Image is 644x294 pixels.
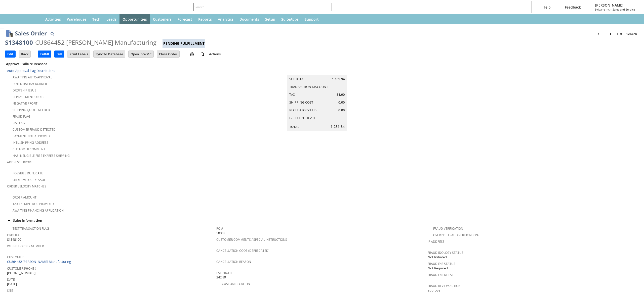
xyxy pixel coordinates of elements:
[103,14,119,24] a: Leads
[38,51,51,57] input: Fulfill
[35,38,156,46] div: CU864452 [PERSON_NAME] Manufacturing
[262,14,278,24] a: Setup
[207,52,223,56] a: Actions
[215,14,236,24] a: Analytics
[222,282,250,286] a: Customer Call-in
[289,100,313,105] a: Shipping Cost
[7,184,46,188] a: Order Velocity Matches
[30,14,42,24] a: Home
[13,208,64,213] a: Awaiting Financing Application
[289,77,305,81] a: Subtotal
[7,288,13,293] a: Site
[428,284,461,288] a: Fraud Review Action
[13,114,30,119] a: Fraud Flag
[216,231,225,235] span: 58063
[595,3,635,8] span: [PERSON_NAME]
[595,8,610,11] span: Sylvane Inc
[13,154,70,158] a: Has Ineligible Free Express Shipping
[7,277,15,282] a: Date
[119,14,150,24] a: Opportunities
[338,108,345,113] span: 0.00
[216,275,226,280] span: 242.89
[543,5,551,10] span: Help
[7,68,55,73] a: Auto-Approval Flag Descriptions
[281,17,299,22] span: SuiteApps
[199,51,205,57] img: add-record.svg
[5,61,214,67] div: Approval Failure Reasons
[7,160,32,164] a: Address Errors
[289,92,295,97] a: Tax
[33,16,39,22] svg: Home
[194,4,325,10] input: Search
[597,31,603,37] img: Previous
[13,88,36,92] a: Dropship Issue
[216,237,287,242] a: Customer Comments / Special Instructions
[433,226,463,231] a: Fraud Verification
[67,51,90,57] input: Print Labels
[198,17,212,22] span: Reports
[289,124,299,129] a: Total
[428,255,447,260] span: Not Initiated
[236,14,262,24] a: Documents
[153,17,172,22] span: Customers
[287,67,347,75] caption: Summary
[163,39,205,48] div: Pending Fulfillment
[13,140,48,145] a: Intl. Shipping Address
[64,14,89,24] a: Warehouse
[7,255,23,259] a: Customer
[89,14,103,24] a: Tech
[18,14,30,24] div: Shortcuts
[106,17,116,22] span: Leads
[13,75,52,79] a: Awaiting Auto-Approval
[7,237,21,242] span: S1348100
[278,14,302,24] a: SuiteApps
[175,14,195,24] a: Forecast
[428,273,454,277] a: Fraud E4F Detail
[13,121,25,125] a: RIS flag
[428,251,463,255] a: Fraud Idology Status
[5,217,637,224] div: Sales Information
[289,116,316,120] a: Gift Certificate
[302,14,322,24] a: Support
[13,127,56,132] a: Customer Fraud Detected
[13,195,36,200] a: Order Amount
[21,16,27,22] svg: Shortcuts
[94,51,125,57] input: Sync To Database
[7,282,17,286] span: [DATE]
[129,51,153,57] input: Open In WMC
[428,262,455,266] a: Fraud E4F Status
[216,226,223,231] a: PO #
[289,84,328,89] a: Transaction Discount
[13,226,49,231] a: Test Transaction Flag
[67,17,86,22] span: Warehouse
[7,233,20,237] a: Order #
[5,51,15,57] input: Edit
[42,14,64,24] a: Activities
[13,134,50,138] a: Payment not approved
[19,51,30,57] input: Back
[7,244,44,248] a: Website Order Number
[5,217,639,224] td: Sales Information
[55,51,64,57] input: Bill
[7,266,36,271] a: Customer Phone#
[6,14,18,24] a: Recent Records
[265,17,275,22] span: Setup
[123,17,147,22] span: Opportunities
[178,17,192,22] span: Forecast
[613,8,635,11] span: Sales and Service
[289,108,317,112] a: Regulatory Fees
[150,14,175,24] a: Customers
[13,95,44,99] a: Replacement Order
[7,259,72,264] a: CU864452 [PERSON_NAME] Manufacturing
[13,178,46,182] a: Order Velocity Issue
[433,233,479,237] a: Override Fraud Verification?
[13,202,54,206] a: Tax Exempt. Doc Provided
[428,288,440,293] span: approve
[13,171,43,175] a: Possible Duplicate
[565,5,581,10] span: Feedback
[305,17,319,22] span: Support
[9,16,15,22] svg: Recent Records
[15,29,47,37] h1: Sales Order
[92,17,100,22] span: Tech
[428,266,448,271] span: Not Required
